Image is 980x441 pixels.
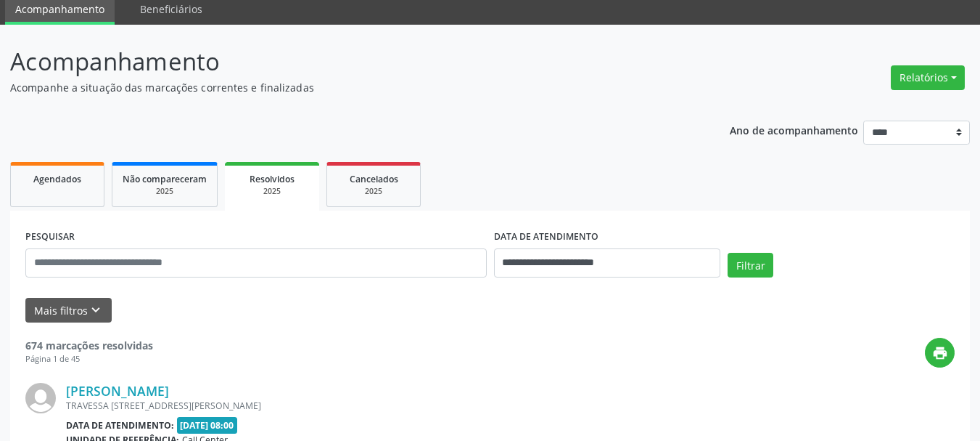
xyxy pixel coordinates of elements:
span: Cancelados [350,173,398,185]
div: Página 1 de 45 [25,353,153,365]
div: 2025 [337,186,410,197]
img: img [25,383,56,413]
span: Agendados [33,173,81,185]
a: [PERSON_NAME] [66,383,169,399]
b: Data de atendimento: [66,419,174,432]
div: 2025 [235,186,309,197]
p: Acompanhamento [10,44,682,80]
div: 2025 [123,186,207,197]
strong: 674 marcações resolvidas [25,339,153,352]
label: PESQUISAR [25,226,75,248]
button: Mais filtroskeyboard_arrow_down [25,298,112,323]
span: [DATE] 08:00 [177,417,238,434]
button: print [925,338,955,368]
button: Relatórios [891,65,965,90]
button: Filtrar [728,253,773,278]
div: TRAVESSA [STREET_ADDRESS][PERSON_NAME] [66,400,955,412]
span: Não compareceram [123,173,207,185]
span: Resolvidos [250,173,295,185]
i: keyboard_arrow_down [88,302,104,318]
label: DATA DE ATENDIMENTO [494,226,598,248]
i: print [932,345,948,361]
p: Acompanhe a situação das marcações correntes e finalizadas [10,80,682,95]
p: Ano de acompanhamento [730,121,858,139]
